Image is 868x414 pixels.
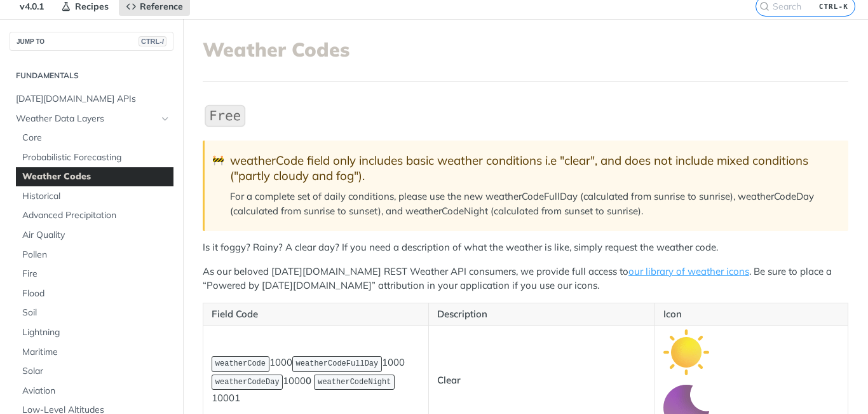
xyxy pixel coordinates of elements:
[160,114,170,124] button: Hide subpages for Weather Data Layers
[10,70,173,81] h2: Fundamentals
[16,187,173,206] a: Historical
[203,38,848,61] h1: Weather Codes
[139,36,166,46] span: CTRL-/
[230,153,836,183] div: weatherCode field only includes basic weather conditions i.e "clear", and does not include mixed ...
[16,245,173,265] a: Pollen
[663,329,709,375] img: clear_day
[16,284,173,303] a: Flood
[16,93,170,106] span: [DATE][DOMAIN_NAME] APIs
[22,170,170,183] span: Weather Codes
[230,190,836,218] p: For a complete set of daily conditions, please use the new weatherCodeFullDay (calculated from su...
[16,303,173,322] a: Soil
[296,359,379,368] span: weatherCodeFullDay
[203,240,848,255] p: Is it foggy? Rainy? A clear day? If you need a description of what the weather is like, simply re...
[22,346,170,359] span: Maritime
[759,1,770,11] svg: Search
[22,209,170,222] span: Advanced Precipitation
[663,401,709,413] span: Expand image
[203,265,848,293] p: As our beloved [DATE][DOMAIN_NAME] REST Weather API consumers, we provide full access to . Be sur...
[234,392,240,404] strong: 1
[437,307,646,322] p: Description
[212,153,224,168] span: 🚧
[10,109,173,128] a: Weather Data LayersHide subpages for Weather Data Layers
[22,385,170,397] span: Aviation
[318,378,391,387] span: weatherCodeNight
[16,148,173,167] a: Probabilistic Forecasting
[22,365,170,378] span: Solar
[22,151,170,164] span: Probabilistic Forecasting
[22,307,170,319] span: Soil
[10,32,173,51] button: JUMP TOCTRL-/
[215,359,266,368] span: weatherCode
[16,343,173,362] a: Maritime
[306,375,311,387] strong: 0
[663,307,840,322] p: Icon
[22,249,170,261] span: Pollen
[75,1,109,12] span: Recipes
[22,132,170,144] span: Core
[212,307,420,322] p: Field Code
[437,374,461,386] strong: Clear
[22,268,170,280] span: Fire
[628,265,749,277] a: our library of weather icons
[22,190,170,203] span: Historical
[140,1,183,12] span: Reference
[22,229,170,242] span: Air Quality
[212,355,420,406] p: 1000 1000 1000 1000
[22,326,170,339] span: Lightning
[16,323,173,342] a: Lightning
[663,345,709,357] span: Expand image
[16,167,173,186] a: Weather Codes
[16,265,173,284] a: Fire
[16,226,173,245] a: Air Quality
[16,362,173,381] a: Solar
[16,382,173,401] a: Aviation
[16,128,173,148] a: Core
[16,206,173,225] a: Advanced Precipitation
[10,90,173,109] a: [DATE][DOMAIN_NAME] APIs
[16,113,157,125] span: Weather Data Layers
[22,287,170,300] span: Flood
[215,378,280,387] span: weatherCodeDay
